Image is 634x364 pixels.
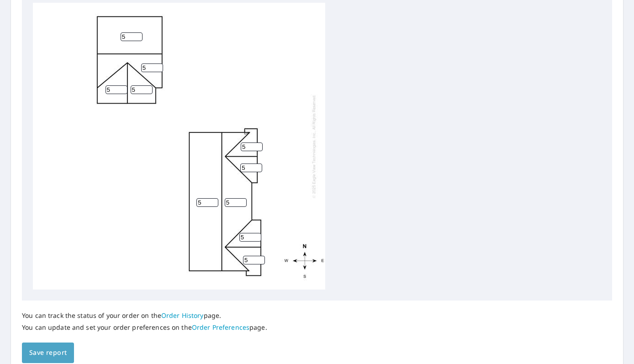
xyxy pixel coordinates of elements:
[22,343,74,363] button: Save report
[192,323,249,332] a: Order Preferences
[22,311,267,320] p: You can track the status of your order on the page.
[29,347,67,359] span: Save report
[22,323,267,332] p: You can update and set your order preferences on the page.
[161,311,204,320] a: Order History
